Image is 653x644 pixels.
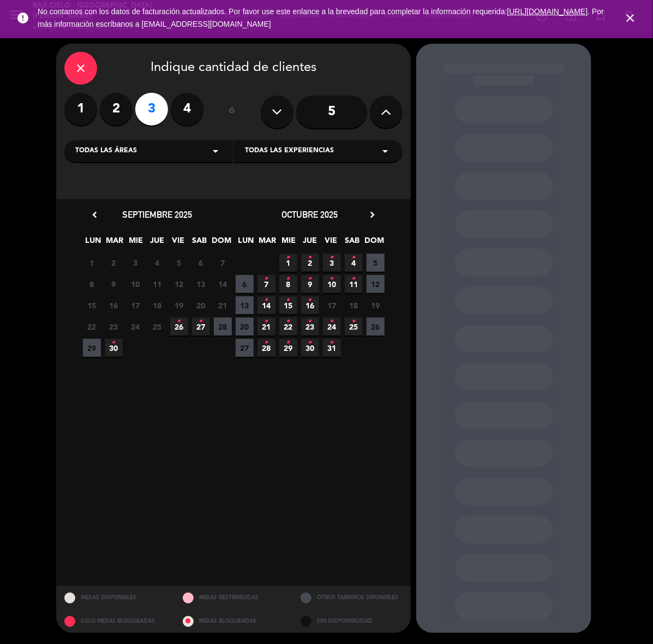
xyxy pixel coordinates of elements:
[89,209,100,220] i: chevron_left
[64,93,97,126] label: 1
[75,146,137,157] span: Todas las áreas
[64,52,403,85] div: Indique cantidad de clientes
[279,318,297,336] span: 22
[345,254,363,272] span: 4
[323,339,341,357] span: 31
[199,313,203,330] i: •
[286,334,290,351] i: •
[301,339,319,357] span: 30
[345,318,363,336] span: 25
[214,93,250,131] div: ó
[122,209,192,220] span: septiembre 2025
[323,318,341,336] span: 24
[301,254,319,272] span: 2
[379,145,392,158] i: arrow_drop_down
[345,296,363,314] span: 18
[345,275,363,293] span: 11
[237,234,255,252] span: LUN
[83,254,101,272] span: 1
[85,234,103,252] span: LUN
[105,254,123,272] span: 2
[214,296,232,314] span: 21
[286,291,290,309] i: •
[148,254,166,272] span: 4
[367,275,385,293] span: 12
[344,234,362,252] span: SAB
[323,275,341,293] span: 10
[56,586,175,610] div: MESAS DISPONIBLES
[308,334,312,351] i: •
[308,313,312,330] i: •
[279,275,297,293] span: 8
[286,249,290,266] i: •
[127,296,145,314] span: 17
[279,339,297,357] span: 29
[308,270,312,288] i: •
[624,11,637,25] i: close
[265,334,268,351] i: •
[112,334,116,351] i: •
[245,146,334,157] span: Todas las experiencias
[191,234,209,252] span: SAB
[175,610,293,633] div: MESAS BLOQUEADAS
[279,254,297,272] span: 1
[214,254,232,272] span: 7
[301,318,319,336] span: 23
[323,254,341,272] span: 3
[352,249,356,266] i: •
[127,318,145,336] span: 24
[38,7,604,28] a: . Por más información escríbanos a [EMAIL_ADDRESS][DOMAIN_NAME]
[56,610,175,633] div: SOLO MESAS BLOQUEADAS
[127,234,145,252] span: MIE
[308,291,312,309] i: •
[367,254,385,272] span: 5
[127,275,145,293] span: 10
[38,7,604,28] span: No contamos con los datos de facturación actualizados. Por favor use este enlance a la brevedad p...
[83,339,101,357] span: 29
[177,313,181,330] i: •
[170,254,188,272] span: 5
[367,209,378,220] i: chevron_right
[352,313,356,330] i: •
[175,586,293,610] div: MESAS RESTRINGIDAS
[257,296,275,314] span: 14
[236,275,254,293] span: 6
[507,7,588,16] a: [URL][DOMAIN_NAME]
[265,291,268,309] i: •
[148,318,166,336] span: 25
[100,93,133,126] label: 2
[365,234,383,252] span: DOM
[301,234,319,252] span: JUE
[265,270,268,288] i: •
[83,275,101,293] span: 8
[322,234,340,252] span: VIE
[170,275,188,293] span: 12
[292,586,411,610] div: OTROS TAMAÑOS DIPONIBLES
[282,209,338,220] span: octubre 2025
[292,610,411,633] div: SIN DISPONIBILIDAD
[257,275,275,293] span: 7
[170,318,188,336] span: 26
[148,275,166,293] span: 11
[83,296,101,314] span: 15
[170,296,188,314] span: 19
[236,318,254,336] span: 20
[170,234,188,252] span: VIE
[192,318,210,336] span: 27
[330,249,334,266] i: •
[259,234,277,252] span: MAR
[135,93,168,126] label: 3
[105,275,123,293] span: 9
[279,296,297,314] span: 15
[148,234,166,252] span: JUE
[330,270,334,288] i: •
[367,318,385,336] span: 26
[257,318,275,336] span: 21
[214,318,232,336] span: 28
[127,254,145,272] span: 3
[286,313,290,330] i: •
[106,234,124,252] span: MAR
[265,313,268,330] i: •
[83,318,101,336] span: 22
[323,296,341,314] span: 17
